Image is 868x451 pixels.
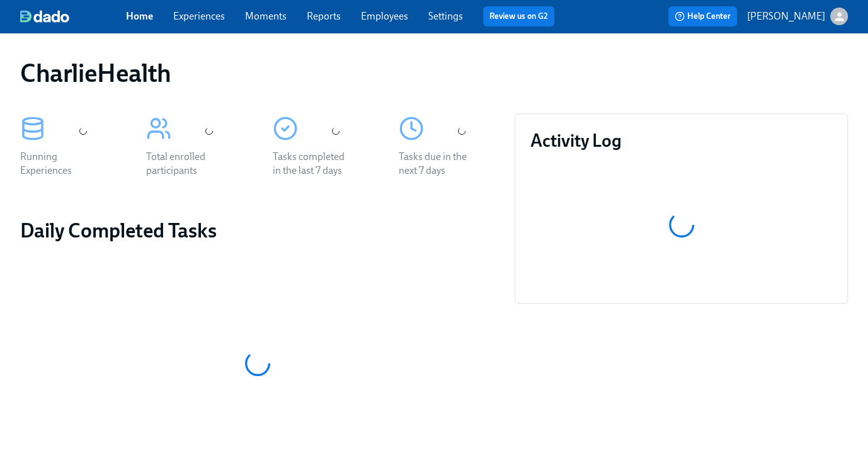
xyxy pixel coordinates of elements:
[146,150,227,178] div: Total enrolled participants
[489,10,548,23] a: Review us on G2
[20,10,69,23] img: dado
[307,10,341,22] a: Reports
[399,150,479,178] div: Tasks due in the next 7 days
[361,10,408,22] a: Employees
[747,9,825,23] p: [PERSON_NAME]
[428,10,463,22] a: Settings
[675,10,731,23] span: Help Center
[747,8,848,25] button: [PERSON_NAME]
[668,6,737,26] button: Help Center
[126,10,153,22] a: Home
[20,10,126,23] a: dado
[530,129,832,152] h3: Activity Log
[273,150,353,178] div: Tasks completed in the last 7 days
[483,6,554,26] button: Review us on G2
[173,10,225,22] a: Experiences
[245,10,287,22] a: Moments
[20,58,171,88] h1: CharlieHealth
[20,218,494,243] h2: Daily Completed Tasks
[20,150,101,178] div: Running Experiences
